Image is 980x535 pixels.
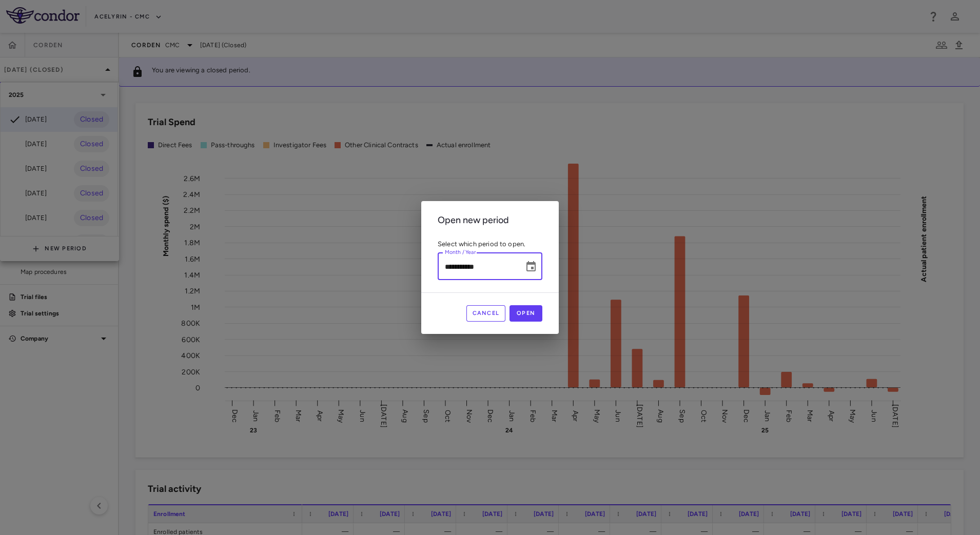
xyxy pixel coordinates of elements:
button: Open [509,305,542,322]
button: Cancel [466,305,506,322]
h2: Open new period [421,201,559,240]
p: Select which period to open. [438,240,542,249]
button: Choose date [521,256,541,277]
label: Month / Year [445,248,476,257]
